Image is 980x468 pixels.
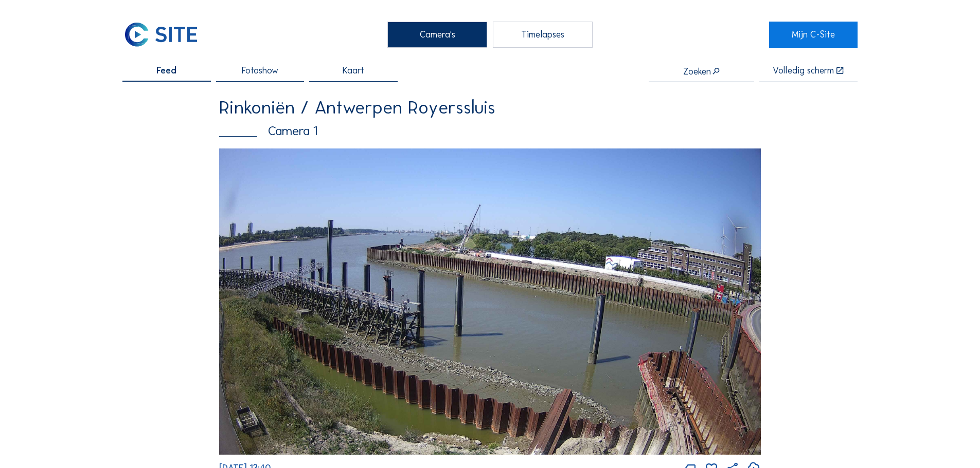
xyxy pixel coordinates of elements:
[493,22,593,47] div: Timelapses
[773,66,834,76] div: Volledig scherm
[387,22,487,47] div: Camera's
[769,22,857,47] a: Mijn C-Site
[156,66,176,76] span: Feed
[219,98,761,117] div: Rinkoniën / Antwerpen Royerssluis
[242,66,278,76] span: Fotoshow
[122,22,200,47] img: C-SITE Logo
[219,125,761,138] div: Camera 1
[219,148,761,455] img: Image
[343,66,364,76] span: Kaart
[122,22,210,47] a: C-SITE Logo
